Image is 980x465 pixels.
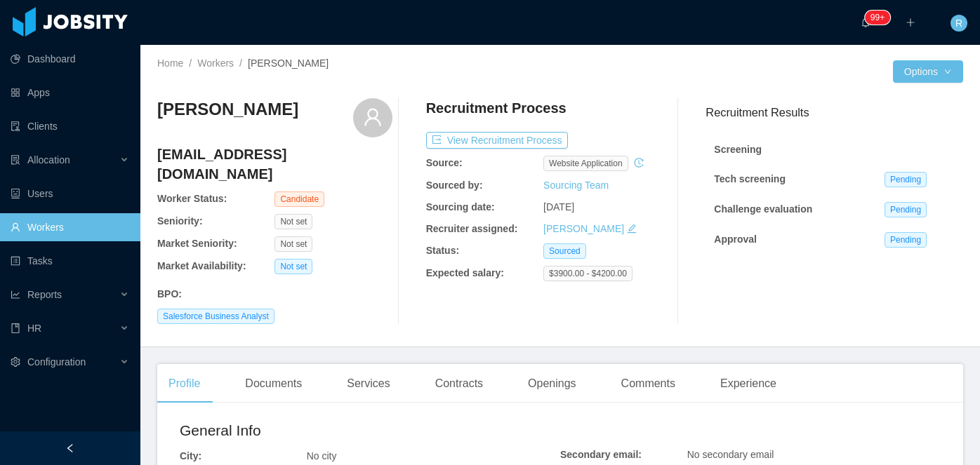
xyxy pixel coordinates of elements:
[274,236,312,252] span: Not set
[11,45,129,73] a: icon: pie-chartDashboard
[543,266,633,281] span: $3900.00 - $4200.00
[426,267,504,278] b: Expected salary:
[906,18,915,27] i: icon: plus
[180,450,201,461] b: City:
[714,173,786,184] strong: Tech screening
[861,18,870,27] i: icon: bell
[517,364,588,403] div: Openings
[424,364,494,403] div: Contracts
[865,11,890,25] sup: 248
[11,357,20,367] i: icon: setting
[885,172,927,187] span: Pending
[543,156,628,171] span: website application
[27,356,86,368] span: Configuration
[426,157,463,168] b: Source:
[274,191,324,207] span: Candidate
[157,364,211,403] div: Profile
[11,213,129,241] a: icon: userWorkers
[307,450,337,461] span: No city
[714,203,812,215] strong: Challenge evaluation
[426,223,518,234] b: Recruiter assigned:
[11,290,20,299] i: icon: line-chart
[180,419,560,442] h2: General Info
[157,98,298,121] h3: [PERSON_NAME]
[27,323,41,334] span: HR
[687,449,774,460] span: No secondary email
[11,155,20,165] i: icon: solution
[955,15,962,32] span: R
[714,234,757,245] strong: Approval
[543,201,574,213] span: [DATE]
[426,245,459,256] b: Status:
[336,364,401,403] div: Services
[274,259,312,274] span: Not set
[363,107,383,127] i: icon: user
[27,154,70,166] span: Allocation
[11,79,129,107] a: icon: appstoreApps
[560,449,642,460] b: Secondary email:
[426,98,567,118] h4: Recruitment Process
[426,135,568,146] a: icon: exportView Recruitment Process
[714,144,762,155] strong: Screening
[11,247,129,275] a: icon: profileTasks
[157,309,274,324] span: Salesforce Business Analyst
[885,202,927,217] span: Pending
[157,58,183,69] a: Home
[157,193,227,204] b: Worker Status:
[11,112,129,140] a: icon: auditClients
[893,60,963,83] button: Optionsicon: down
[543,223,624,234] a: [PERSON_NAME]
[627,224,637,234] i: icon: edit
[426,180,483,191] b: Sourced by:
[11,323,20,333] i: icon: book
[543,180,609,191] a: Sourcing Team
[634,158,644,168] i: icon: history
[274,214,312,229] span: Not set
[248,58,329,69] span: [PERSON_NAME]
[11,180,129,208] a: icon: robotUsers
[189,58,192,69] span: /
[610,364,687,403] div: Comments
[157,260,246,271] b: Market Availability:
[543,243,586,259] span: Sourced
[27,289,62,300] span: Reports
[709,364,788,403] div: Experience
[426,201,495,213] b: Sourcing date:
[197,58,234,69] a: Workers
[426,132,568,149] button: icon: exportView Recruitment Process
[157,288,182,299] b: BPO :
[239,58,242,69] span: /
[157,144,392,184] h4: [EMAIL_ADDRESS][DOMAIN_NAME]
[157,238,237,249] b: Market Seniority:
[706,104,963,121] h3: Recruitment Results
[157,215,203,227] b: Seniority:
[885,232,927,248] span: Pending
[234,364,313,403] div: Documents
